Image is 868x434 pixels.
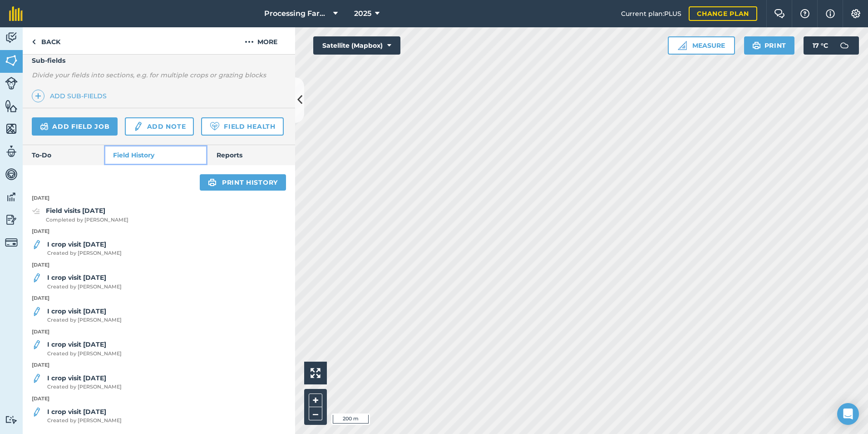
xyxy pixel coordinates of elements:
span: Created by [PERSON_NAME] [47,249,122,257]
strong: I crop visit [DATE] [47,307,106,315]
img: svg+xml;base64,PHN2ZyB4bWxucz0iaHR0cDovL3d3dy53My5vcmcvMjAwMC9zdmciIHdpZHRoPSI5IiBoZWlnaHQ9IjI0Ii... [32,36,36,47]
p: [DATE] [23,194,295,202]
img: svg+xml;base64,PHN2ZyB4bWxucz0iaHR0cDovL3d3dy53My5vcmcvMjAwMC9zdmciIHdpZHRoPSI1NiIgaGVpZ2h0PSI2MC... [5,122,18,136]
p: [DATE] [23,328,295,336]
a: I crop visit [DATE]Created by [PERSON_NAME] [32,407,122,425]
span: 17 ° C [813,36,828,55]
a: Field Health [201,117,283,136]
strong: I crop visit [DATE] [47,240,106,248]
img: svg+xml;base64,PD94bWwgdmVyc2lvbj0iMS4wIiBlbmNvZGluZz0idXRmLTgiPz4KPCEtLSBHZW5lcmF0b3I6IEFkb2JlIE... [32,306,42,317]
img: svg+xml;base64,PD94bWwgdmVyc2lvbj0iMS4wIiBlbmNvZGluZz0idXRmLTgiPz4KPCEtLSBHZW5lcmF0b3I6IEFkb2JlIE... [32,206,40,217]
a: I crop visit [DATE]Created by [PERSON_NAME] [32,273,122,291]
a: I crop visit [DATE]Created by [PERSON_NAME] [32,306,122,324]
img: svg+xml;base64,PHN2ZyB4bWxucz0iaHR0cDovL3d3dy53My5vcmcvMjAwMC9zdmciIHdpZHRoPSIxOSIgaGVpZ2h0PSIyNC... [208,177,217,188]
img: A question mark icon [799,9,810,18]
a: To-Do [23,145,104,165]
strong: I crop visit [DATE] [47,374,106,382]
h4: Sub-fields [23,56,295,66]
a: I crop visit [DATE]Created by [PERSON_NAME] [32,373,122,391]
p: [DATE] [23,361,295,369]
img: Four arrows, one pointing top left, one top right, one bottom right and the last bottom left [311,368,321,378]
button: 17 °C [804,36,859,55]
img: svg+xml;base64,PD94bWwgdmVyc2lvbj0iMS4wIiBlbmNvZGluZz0idXRmLTgiPz4KPCEtLSBHZW5lcmF0b3I6IEFkb2JlIE... [133,121,143,132]
strong: I crop visit [DATE] [47,340,106,348]
p: [DATE] [23,261,295,269]
a: Back [23,27,69,54]
img: svg+xml;base64,PD94bWwgdmVyc2lvbj0iMS4wIiBlbmNvZGluZz0idXRmLTgiPz4KPCEtLSBHZW5lcmF0b3I6IEFkb2JlIE... [5,77,18,90]
img: svg+xml;base64,PD94bWwgdmVyc2lvbj0iMS4wIiBlbmNvZGluZz0idXRmLTgiPz4KPCEtLSBHZW5lcmF0b3I6IEFkb2JlIE... [32,273,42,283]
img: svg+xml;base64,PD94bWwgdmVyc2lvbj0iMS4wIiBlbmNvZGluZz0idXRmLTgiPz4KPCEtLSBHZW5lcmF0b3I6IEFkb2JlIE... [32,339,42,350]
img: svg+xml;base64,PD94bWwgdmVyc2lvbj0iMS4wIiBlbmNvZGluZz0idXRmLTgiPz4KPCEtLSBHZW5lcmF0b3I6IEFkb2JlIE... [5,145,18,158]
img: svg+xml;base64,PD94bWwgdmVyc2lvbj0iMS4wIiBlbmNvZGluZz0idXRmLTgiPz4KPCEtLSBHZW5lcmF0b3I6IEFkb2JlIE... [32,407,42,418]
img: svg+xml;base64,PHN2ZyB4bWxucz0iaHR0cDovL3d3dy53My5vcmcvMjAwMC9zdmciIHdpZHRoPSIyMCIgaGVpZ2h0PSIyNC... [245,36,254,47]
strong: Field visits [DATE] [46,207,105,215]
strong: I crop visit [DATE] [47,273,106,282]
p: [DATE] [23,395,295,403]
span: Created by [PERSON_NAME] [47,316,122,324]
img: svg+xml;base64,PHN2ZyB4bWxucz0iaHR0cDovL3d3dy53My5vcmcvMjAwMC9zdmciIHdpZHRoPSI1NiIgaGVpZ2h0PSI2MC... [5,54,18,67]
img: svg+xml;base64,PD94bWwgdmVyc2lvbj0iMS4wIiBlbmNvZGluZz0idXRmLTgiPz4KPCEtLSBHZW5lcmF0b3I6IEFkb2JlIE... [835,36,853,55]
strong: I crop visit [DATE] [47,408,106,416]
a: Print history [200,174,286,191]
a: Change plan [689,6,757,21]
img: svg+xml;base64,PD94bWwgdmVyc2lvbj0iMS4wIiBlbmNvZGluZz0idXRmLTgiPz4KPCEtLSBHZW5lcmF0b3I6IEFkb2JlIE... [40,121,49,132]
a: Add sub-fields [32,90,110,102]
span: Processing Farms [264,8,330,19]
span: 2025 [354,8,371,19]
span: Created by [PERSON_NAME] [47,383,122,391]
img: svg+xml;base64,PD94bWwgdmVyc2lvbj0iMS4wIiBlbmNvZGluZz0idXRmLTgiPz4KPCEtLSBHZW5lcmF0b3I6IEFkb2JlIE... [5,190,18,204]
span: Current plan : PLUS [621,9,681,19]
img: svg+xml;base64,PHN2ZyB4bWxucz0iaHR0cDovL3d3dy53My5vcmcvMjAwMC9zdmciIHdpZHRoPSIxNCIgaGVpZ2h0PSIyNC... [35,91,41,101]
div: Open Intercom Messenger [837,403,859,425]
img: svg+xml;base64,PD94bWwgdmVyc2lvbj0iMS4wIiBlbmNvZGluZz0idXRmLTgiPz4KPCEtLSBHZW5lcmF0b3I6IEFkb2JlIE... [5,415,18,424]
img: svg+xml;base64,PD94bWwgdmVyc2lvbj0iMS4wIiBlbmNvZGluZz0idXRmLTgiPz4KPCEtLSBHZW5lcmF0b3I6IEFkb2JlIE... [32,373,42,384]
span: Created by [PERSON_NAME] [47,283,122,291]
img: svg+xml;base64,PD94bWwgdmVyc2lvbj0iMS4wIiBlbmNvZGluZz0idXRmLTgiPz4KPCEtLSBHZW5lcmF0b3I6IEFkb2JlIE... [5,31,18,45]
button: + [309,394,322,407]
a: Field visits [DATE]Completed by [PERSON_NAME] [32,206,128,224]
a: Reports [207,145,295,165]
button: Measure [668,36,735,55]
span: Created by [PERSON_NAME] [47,350,122,358]
img: svg+xml;base64,PD94bWwgdmVyc2lvbj0iMS4wIiBlbmNvZGluZz0idXRmLTgiPz4KPCEtLSBHZW5lcmF0b3I6IEFkb2JlIE... [5,213,18,227]
img: svg+xml;base64,PD94bWwgdmVyc2lvbj0iMS4wIiBlbmNvZGluZz0idXRmLTgiPz4KPCEtLSBHZW5lcmF0b3I6IEFkb2JlIE... [32,239,42,250]
p: [DATE] [23,294,295,303]
button: Satellite (Mapbox) [313,36,400,55]
a: Add field job [32,117,118,136]
span: Created by [PERSON_NAME] [47,417,122,425]
img: svg+xml;base64,PD94bWwgdmVyc2lvbj0iMS4wIiBlbmNvZGluZz0idXRmLTgiPz4KPCEtLSBHZW5lcmF0b3I6IEFkb2JlIE... [5,167,18,181]
img: svg+xml;base64,PHN2ZyB4bWxucz0iaHR0cDovL3d3dy53My5vcmcvMjAwMC9zdmciIHdpZHRoPSIxOSIgaGVpZ2h0PSIyNC... [752,40,761,51]
img: svg+xml;base64,PHN2ZyB4bWxucz0iaHR0cDovL3d3dy53My5vcmcvMjAwMC9zdmciIHdpZHRoPSI1NiIgaGVpZ2h0PSI2MC... [5,99,18,113]
button: – [309,407,322,420]
a: I crop visit [DATE]Created by [PERSON_NAME] [32,239,122,257]
button: More [227,27,295,54]
em: Divide your fields into sections, e.g. for multiple crops or grazing blocks [32,71,266,79]
button: Print [744,36,795,55]
img: Ruler icon [678,41,687,50]
a: I crop visit [DATE]Created by [PERSON_NAME] [32,339,122,358]
a: Field History [104,145,207,165]
img: Two speech bubbles overlapping with the left bubble in the forefront [774,9,785,18]
span: Completed by [PERSON_NAME] [46,216,128,224]
img: A cog icon [850,9,861,18]
p: [DATE] [23,227,295,236]
img: svg+xml;base64,PHN2ZyB4bWxucz0iaHR0cDovL3d3dy53My5vcmcvMjAwMC9zdmciIHdpZHRoPSIxNyIgaGVpZ2h0PSIxNy... [826,8,835,19]
img: svg+xml;base64,PD94bWwgdmVyc2lvbj0iMS4wIiBlbmNvZGluZz0idXRmLTgiPz4KPCEtLSBHZW5lcmF0b3I6IEFkb2JlIE... [5,236,18,249]
img: fieldmargin Logo [9,6,23,21]
a: Add note [125,117,194,136]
